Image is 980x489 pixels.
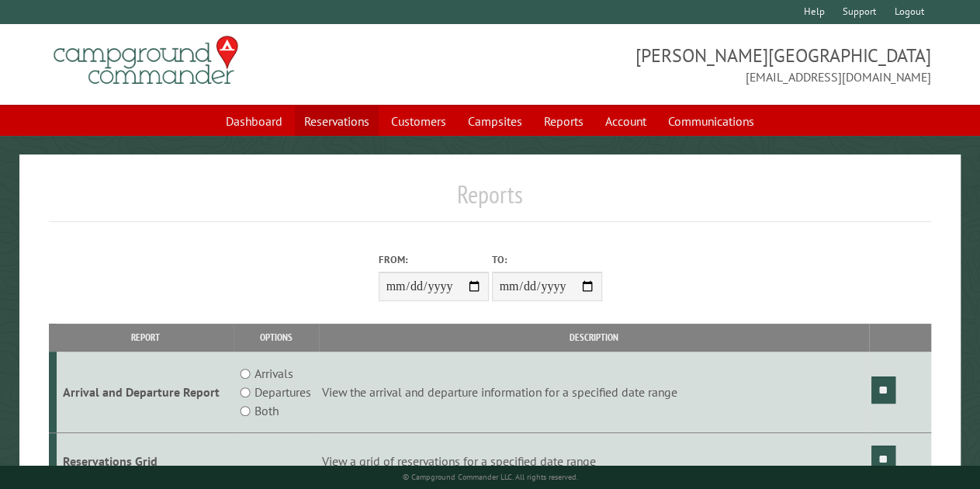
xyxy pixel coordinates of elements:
[403,472,578,482] small: © Campground Commander LLC. All rights reserved.
[57,352,234,433] td: Arrival and Departure Report
[49,30,243,91] img: Campground Commander
[659,106,764,136] a: Communications
[319,324,869,351] th: Description
[596,106,656,136] a: Account
[295,106,379,136] a: Reservations
[216,106,292,136] a: Dashboard
[255,364,293,383] label: Arrivals
[255,383,311,401] label: Departures
[49,179,931,222] h1: Reports
[255,401,279,420] label: Both
[459,106,532,136] a: Campsites
[319,352,869,433] td: View the arrival and departure information for a specified date range
[57,324,234,351] th: Report
[379,252,489,267] label: From:
[234,324,319,351] th: Options
[535,106,593,136] a: Reports
[492,252,602,267] label: To:
[382,106,455,136] a: Customers
[490,43,931,86] span: [PERSON_NAME][GEOGRAPHIC_DATA] [EMAIL_ADDRESS][DOMAIN_NAME]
